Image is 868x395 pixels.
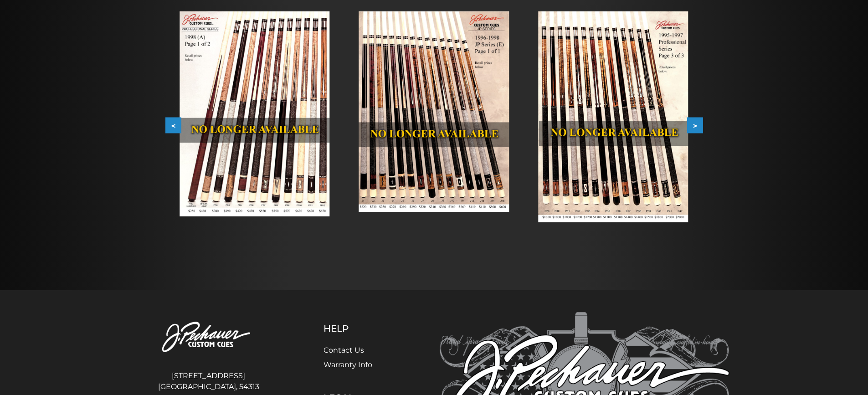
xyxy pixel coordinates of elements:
button: > [687,118,703,133]
a: Contact Us [324,346,364,354]
button: < [165,118,181,133]
div: Carousel Navigation [165,118,703,133]
a: Warranty Info [324,360,372,369]
h5: Help [324,323,394,334]
img: Pechauer Custom Cues [139,312,278,363]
